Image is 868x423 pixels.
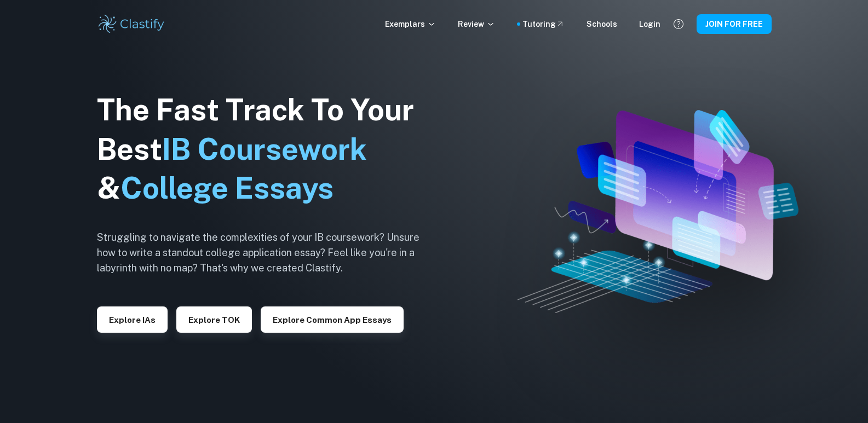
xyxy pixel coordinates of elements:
p: Exemplars [385,18,436,30]
p: Review [458,18,495,30]
h1: The Fast Track To Your Best & [97,90,436,208]
a: Schools [587,18,617,30]
a: Explore IAs [97,314,168,325]
button: Help and Feedback [669,15,688,33]
a: Login [639,18,660,30]
a: Explore Common App essays [261,314,404,325]
img: Clastify logo [97,13,166,35]
button: JOIN FOR FREE [697,14,772,34]
span: College Essays [120,171,334,205]
a: Tutoring [522,18,565,30]
span: IB Coursework [162,132,367,166]
img: Clastify hero [518,110,798,313]
h6: Struggling to navigate the complexities of your IB coursework? Unsure how to write a standout col... [97,230,436,276]
a: Explore TOK [176,314,252,325]
button: Explore IAs [97,306,168,333]
button: Explore Common App essays [261,306,404,333]
button: Explore TOK [176,306,252,333]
